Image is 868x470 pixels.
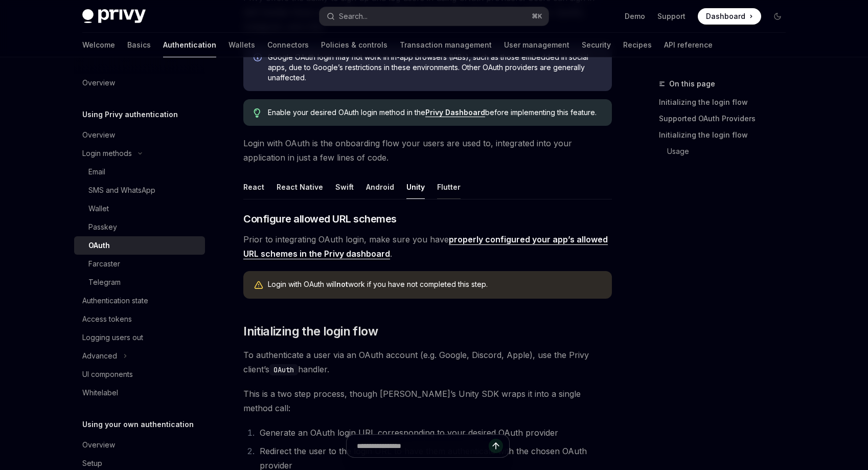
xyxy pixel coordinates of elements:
div: Advanced [82,350,117,362]
div: Telegram [88,276,121,288]
div: Access tokens [82,313,132,325]
div: Login methods [82,147,132,160]
span: This is a two step process, though [PERSON_NAME]’s Unity SDK wraps it into a single method call: [243,387,612,415]
h5: Using your own authentication [82,418,194,431]
button: Android [366,175,394,199]
svg: Tip [254,108,261,118]
li: Generate an OAuth login URL corresponding to your desired OAuth provider [257,426,612,440]
a: Email [74,163,205,181]
code: OAuth [269,364,298,375]
div: SMS and WhatsApp [88,184,155,196]
div: Whitelabel [82,387,118,399]
div: Logging users out [82,331,143,344]
a: Supported OAuth Providers [659,110,794,127]
a: Authentication state [74,292,205,310]
a: Farcaster [74,255,205,273]
svg: Warning [254,280,264,290]
div: Wallet [88,203,109,215]
div: Overview [82,77,115,89]
a: Policies & controls [321,33,387,57]
span: Google OAuth login may not work in in-app browsers (IABs), such as those embedded in social apps,... [268,52,602,83]
button: Toggle Login methods section [74,144,205,163]
div: Login with OAuth will work if you have not completed this step. [268,279,602,290]
a: Whitelabel [74,384,205,402]
span: Initializing the login flow [243,323,378,340]
a: Welcome [82,33,115,57]
button: Unity [406,175,425,199]
a: Transaction management [400,33,492,57]
span: Login with OAuth is the onboarding flow your users are used to, integrated into your application ... [243,136,612,165]
a: Logging users out [74,328,205,347]
a: Privy Dashboard [425,108,485,117]
strong: not [336,280,348,288]
span: On this page [669,78,715,90]
a: Passkey [74,218,205,236]
div: Overview [82,439,115,451]
a: UI components [74,365,205,384]
a: Wallet [74,199,205,218]
button: React Native [277,175,323,199]
span: Prior to integrating OAuth login, make sure you have . [243,232,612,261]
button: Send message [489,439,503,453]
a: Overview [74,126,205,144]
button: React [243,175,264,199]
a: Telegram [74,273,205,292]
div: Email [88,166,105,178]
div: Setup [82,457,102,469]
a: API reference [664,33,713,57]
span: Dashboard [706,11,745,21]
a: Overview [74,436,205,454]
a: Connectors [267,33,309,57]
svg: Info [254,53,264,63]
div: OAuth [88,239,110,252]
input: Ask a question... [357,435,489,457]
div: Search... [339,10,368,23]
button: Swift [335,175,354,199]
button: Open search [319,7,549,26]
div: Authentication state [82,295,148,307]
h5: Using Privy authentication [82,108,178,121]
button: Flutter [437,175,461,199]
div: Overview [82,129,115,141]
a: Security [582,33,611,57]
span: To authenticate a user via an OAuth account (e.g. Google, Discord, Apple), use the Privy client’s... [243,348,612,376]
a: Wallets [229,33,255,57]
a: Authentication [163,33,216,57]
a: SMS and WhatsApp [74,181,205,199]
img: dark logo [82,9,146,24]
div: Farcaster [88,258,120,270]
a: Demo [625,11,645,21]
a: Support [657,11,686,21]
span: ⌘ K [532,12,542,20]
span: Configure allowed URL schemes [243,212,397,226]
a: Basics [127,33,151,57]
a: OAuth [74,236,205,255]
a: Initializing the login flow [659,127,794,143]
div: UI components [82,368,133,381]
a: Initializing the login flow [659,94,794,110]
a: Overview [74,74,205,92]
span: Enable your desired OAuth login method in the before implementing this feature. [268,107,602,118]
a: Usage [659,143,794,160]
a: Access tokens [74,310,205,328]
button: Toggle dark mode [769,8,786,25]
button: Toggle Advanced section [74,347,205,365]
a: User management [504,33,569,57]
a: Dashboard [698,8,761,25]
a: Recipes [623,33,652,57]
div: Passkey [88,221,117,233]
